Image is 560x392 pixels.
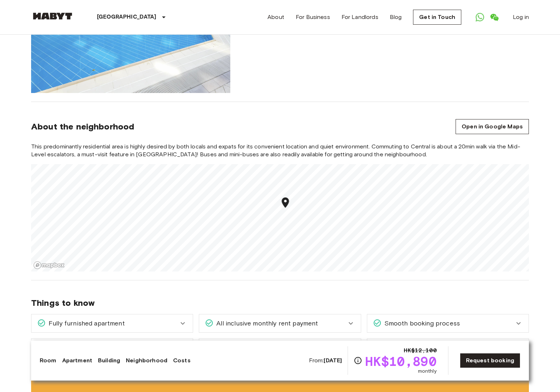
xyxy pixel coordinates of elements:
svg: Check cost overview for full price breakdown. Please note that discounts apply to new joiners onl... [354,356,362,365]
span: HK$12,100 [404,346,436,355]
a: Get in Touch [413,10,461,25]
a: Neighborhood [126,356,167,365]
a: Costs [173,356,191,365]
span: This predominantly residential area is highly desired by both locals and expats for its convenien... [31,143,529,158]
a: Building [98,356,120,365]
a: Room [40,356,57,365]
span: All inclusive monthly rent payment [213,319,318,328]
div: Fully furnished apartment [31,314,193,332]
a: Log in [513,13,529,21]
div: Map marker [279,196,292,211]
span: Fully furnished apartment [46,319,125,328]
span: From: [309,357,342,364]
canvas: Map [31,164,529,271]
a: Open WeChat [487,10,501,24]
img: Habyt [31,13,74,20]
a: Open WhatsApp [473,10,487,24]
div: Smooth booking process [367,314,529,332]
b: [DATE] [324,357,342,364]
a: Mapbox logo [33,261,65,269]
a: For Business [296,13,330,21]
a: Apartment [62,356,92,365]
span: HK$10,890 [365,355,436,368]
div: Cleaning service [199,339,360,357]
span: About the neighborhood [31,121,134,132]
div: Fixed minimum stay period [367,339,529,357]
a: For Landlords [342,13,378,21]
p: [GEOGRAPHIC_DATA] [97,13,157,21]
a: About [267,13,284,21]
span: monthly [418,368,437,375]
span: Smooth booking process [382,319,460,328]
div: Visits/viewings are welcomed [31,339,193,357]
div: All inclusive monthly rent payment [199,314,360,332]
a: Blog [390,13,402,21]
span: Things to know [31,298,529,308]
a: Open in Google Maps [456,119,529,134]
a: Request booking [460,353,520,368]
